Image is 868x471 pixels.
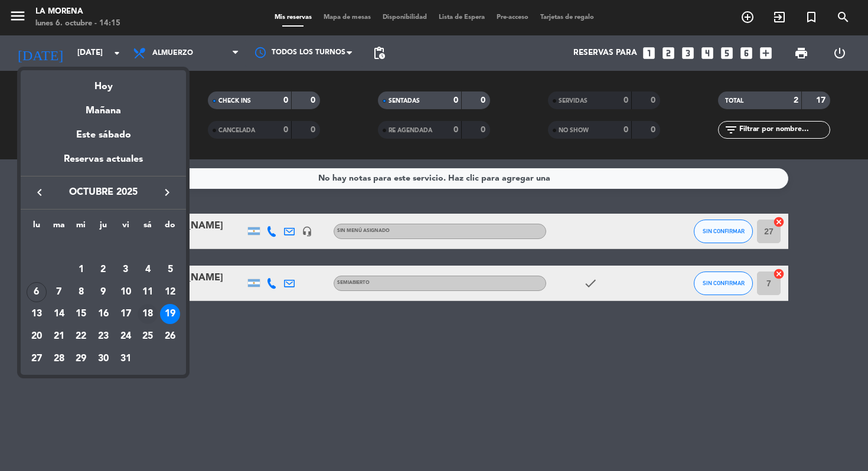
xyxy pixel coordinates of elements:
[48,281,70,303] td: 7 de octubre de 2025
[160,282,180,302] div: 12
[93,326,113,346] div: 23
[29,185,50,200] button: keyboard_arrow_left
[70,303,92,325] td: 15 de octubre de 2025
[115,281,137,303] td: 10 de octubre de 2025
[115,303,137,325] td: 17 de octubre de 2025
[50,185,156,200] span: octubre 2025
[93,260,113,280] div: 2
[27,326,47,346] div: 20
[49,349,69,369] div: 28
[137,281,159,303] td: 11 de octubre de 2025
[137,303,159,325] td: 18 de octubre de 2025
[25,218,48,237] th: lunes
[21,94,186,119] div: Mañana
[93,282,113,302] div: 9
[25,281,48,303] td: 6 de octubre de 2025
[138,304,158,324] div: 18
[160,260,180,280] div: 5
[25,325,48,348] td: 20 de octubre de 2025
[92,303,115,325] td: 16 de octubre de 2025
[70,348,92,370] td: 29 de octubre de 2025
[25,303,48,325] td: 13 de octubre de 2025
[48,348,70,370] td: 28 de octubre de 2025
[115,348,137,370] td: 31 de octubre de 2025
[160,326,180,346] div: 26
[71,326,91,346] div: 22
[21,70,186,94] div: Hoy
[21,119,186,152] div: Este sábado
[138,326,158,346] div: 25
[71,282,91,302] div: 8
[116,260,136,280] div: 3
[21,152,186,176] div: Reservas actuales
[49,326,69,346] div: 21
[159,259,181,281] td: 5 de octubre de 2025
[160,185,174,199] i: keyboard_arrow_right
[71,349,91,369] div: 29
[71,260,91,280] div: 1
[27,282,47,302] div: 6
[49,282,69,302] div: 7
[137,259,159,281] td: 4 de octubre de 2025
[92,259,115,281] td: 2 de octubre de 2025
[70,259,92,281] td: 1 de octubre de 2025
[92,218,115,237] th: jueves
[25,348,48,370] td: 27 de octubre de 2025
[156,185,178,200] button: keyboard_arrow_right
[116,349,136,369] div: 31
[116,304,136,324] div: 17
[93,349,113,369] div: 30
[159,218,181,237] th: domingo
[48,325,70,348] td: 21 de octubre de 2025
[49,304,69,324] div: 14
[159,325,181,348] td: 26 de octubre de 2025
[92,281,115,303] td: 9 de octubre de 2025
[160,304,180,324] div: 19
[116,326,136,346] div: 24
[116,282,136,302] div: 10
[138,260,158,280] div: 4
[137,325,159,348] td: 25 de octubre de 2025
[70,218,92,237] th: miércoles
[48,303,70,325] td: 14 de octubre de 2025
[27,349,47,369] div: 27
[159,303,181,325] td: 19 de octubre de 2025
[70,325,92,348] td: 22 de octubre de 2025
[25,236,181,259] td: OCT.
[138,282,158,302] div: 11
[32,185,47,199] i: keyboard_arrow_left
[48,218,70,237] th: martes
[159,281,181,303] td: 12 de octubre de 2025
[115,259,137,281] td: 3 de octubre de 2025
[115,218,137,237] th: viernes
[93,304,113,324] div: 16
[27,304,47,324] div: 13
[92,348,115,370] td: 30 de octubre de 2025
[92,325,115,348] td: 23 de octubre de 2025
[71,304,91,324] div: 15
[115,325,137,348] td: 24 de octubre de 2025
[137,218,159,237] th: sábado
[70,281,92,303] td: 8 de octubre de 2025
